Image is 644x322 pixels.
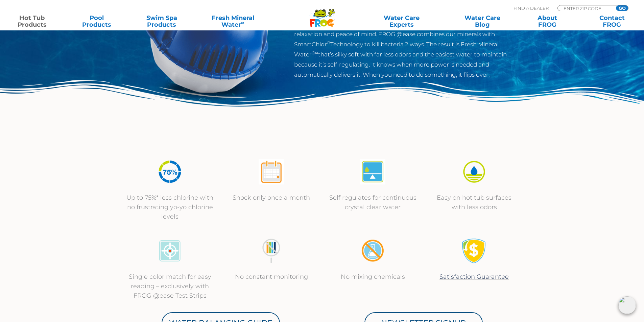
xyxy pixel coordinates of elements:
p: Single color match for easy reading – exclusively with FROG @ease Test Strips [126,272,214,300]
img: no-mixing1 [360,238,385,264]
p: Up to 75%* less chlorine with no frustrating yo-yo chlorine levels [126,193,214,221]
img: icon-atease-75percent-less [157,159,183,184]
a: Fresh MineralWater∞ [201,15,264,28]
p: Self regulates for continuous crystal clear water [329,193,417,212]
img: atease-icon-shock-once [259,159,284,184]
sup: ® [327,40,330,45]
a: ContactFROG [587,15,637,28]
a: Water CareBlog [457,15,507,28]
img: icon-atease-easy-on [461,159,487,184]
img: atease-icon-self-regulates [360,159,385,184]
p: No constant monitoring [228,272,315,281]
input: Zip Code Form [563,5,609,11]
input: GO [616,5,628,11]
a: Swim SpaProducts [137,15,187,28]
sup: ®∞ [312,50,318,55]
a: AboutFROG [522,15,572,28]
p: No mixing chemicals [329,272,417,281]
a: Satisfaction Guarantee [439,273,509,280]
img: openIcon [618,296,636,314]
p: Easy on hot tub surfaces with less odors [430,193,518,212]
p: Shock only once a month [228,193,315,202]
a: Water CareExperts [361,15,443,28]
img: no-constant-monitoring1 [259,238,284,264]
a: PoolProducts [72,15,122,28]
img: Satisfaction Guarantee Icon [461,238,487,264]
img: icon-atease-color-match [157,238,183,264]
sup: ∞ [241,20,244,25]
p: How many times have you thought, “this hot tub is just too much work!” We set out to change that ... [294,9,515,80]
a: Hot TubProducts [7,15,57,28]
p: Find A Dealer [514,5,549,11]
